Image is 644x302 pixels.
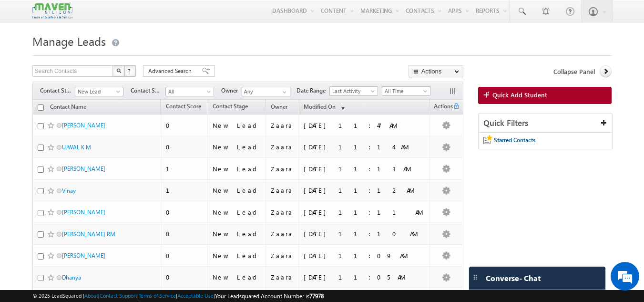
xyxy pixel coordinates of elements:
[139,292,176,299] a: Terms of Service
[32,2,72,19] img: Custom Logo
[213,103,248,110] span: Contact Stage
[330,87,375,95] span: Last Activity
[271,273,294,281] div: Zaara
[166,229,203,238] div: 0
[166,165,203,173] div: 1
[62,187,76,194] a: Vinay
[271,186,294,195] div: Zaara
[62,144,91,151] a: UJWAL K M
[62,230,115,238] a: [PERSON_NAME] RM
[299,101,349,114] a: Modified On (sorted descending)
[304,103,336,110] span: Modified On
[128,67,132,75] span: ?
[221,86,242,95] span: Owner
[32,292,324,301] span: © 2025 LeadSquared | | | | |
[296,86,329,95] span: Date Range
[116,68,121,73] img: Search
[166,143,203,151] div: 0
[382,87,428,95] span: All Time
[492,91,547,99] span: Quick Add Student
[213,229,261,238] div: New Lead
[62,274,81,281] a: Dhanya
[131,86,165,95] span: Contact Source
[32,33,106,49] span: Manage Leads
[62,122,105,129] a: [PERSON_NAME]
[304,208,425,217] div: [DATE] 11:11 AM
[38,104,44,111] input: Check all records
[62,208,105,216] a: [PERSON_NAME]
[430,101,453,114] span: Actions
[304,121,425,130] div: [DATE] 11:47 AM
[471,273,479,281] img: carter-drag
[337,104,345,111] span: (sorted descending)
[271,121,294,130] div: Zaara
[165,87,214,96] a: All
[166,87,211,96] span: All
[486,274,541,282] span: Converse - Chat
[213,165,261,173] div: New Lead
[271,208,294,217] div: Zaara
[382,86,430,96] a: All Time
[166,208,203,217] div: 0
[479,114,613,133] div: Quick Filters
[213,273,261,281] div: New Lead
[304,273,425,281] div: [DATE] 11:05 AM
[213,143,261,151] div: New Lead
[304,186,425,195] div: [DATE] 11:12 AM
[309,292,324,300] span: 77978
[40,86,75,95] span: Contact Stage
[213,186,261,195] div: New Lead
[409,65,463,77] button: Actions
[271,229,294,238] div: Zaara
[242,87,290,96] input: Type to Search
[215,292,324,300] span: Your Leadsquared Account Number is
[478,87,612,104] a: Quick Add Student
[329,86,378,96] a: Last Activity
[148,67,194,75] span: Advanced Search
[166,103,201,110] span: Contact Score
[45,102,91,114] a: Contact Name
[271,165,294,173] div: Zaara
[494,136,535,144] span: Starred Contacts
[304,229,425,238] div: [DATE] 11:10 AM
[166,251,203,260] div: 0
[100,292,137,299] a: Contact Support
[553,67,595,76] span: Collapse Panel
[177,292,214,299] a: Acceptable Use
[208,101,253,114] a: Contact Stage
[213,251,261,260] div: New Lead
[84,292,98,299] a: About
[166,121,203,130] div: 0
[75,87,121,96] span: New Lead
[62,252,105,259] a: [PERSON_NAME]
[277,87,289,97] a: Show All Items
[75,87,123,96] a: New Lead
[304,165,425,173] div: [DATE] 11:13 AM
[166,273,203,281] div: 0
[166,186,203,195] div: 1
[161,101,206,114] a: Contact Score
[304,143,425,151] div: [DATE] 11:14 AM
[62,165,105,172] a: [PERSON_NAME]
[124,65,136,77] button: ?
[213,121,261,130] div: New Lead
[213,208,261,217] div: New Lead
[271,103,287,110] span: Owner
[271,143,294,151] div: Zaara
[271,251,294,260] div: Zaara
[304,251,425,260] div: [DATE] 11:09 AM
